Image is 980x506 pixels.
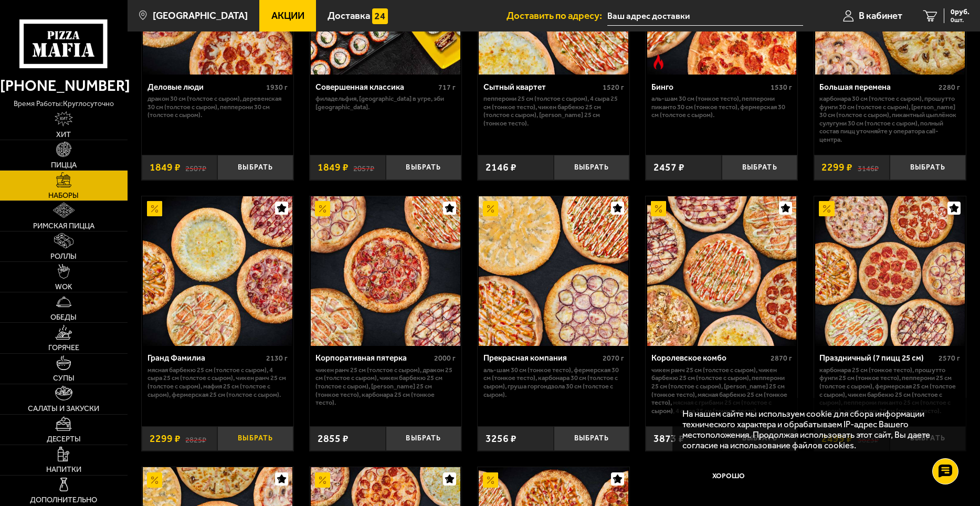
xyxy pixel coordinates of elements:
[682,408,950,451] p: На нашем сайте мы используем cookie для сбора информации технического характера и обрабатываем IP...
[434,354,456,363] span: 2000 г
[651,54,666,69] img: Острое блюдо
[819,353,936,363] div: Праздничный (7 пицц 25 см)
[483,201,498,216] img: Акционный
[53,374,75,382] span: Супы
[318,434,349,444] span: 2855 ₽
[483,94,624,127] p: Пепперони 25 см (толстое с сыром), 4 сыра 25 см (тонкое тесто), Чикен Барбекю 25 см (толстое с сы...
[483,82,600,92] div: Сытный квартет
[819,201,834,216] img: Акционный
[315,472,330,488] img: Акционный
[483,353,600,363] div: Прекрасная компания
[47,435,81,442] span: Десерты
[651,201,666,216] img: Акционный
[372,8,387,24] img: 15daf4d41897b9f0e9f617042186c801.svg
[147,472,162,488] img: Акционный
[607,6,803,26] input: Ваш адрес доставки
[310,196,461,346] a: АкционныйКорпоративная пятерка
[143,196,292,346] img: Гранд Фамилиа
[479,196,628,346] img: Прекрасная компания
[185,162,206,172] s: 2507 ₽
[147,82,264,92] div: Деловые люди
[603,354,624,363] span: 2070 г
[819,82,936,92] div: Большая перемена
[819,94,960,143] p: Карбонара 30 см (толстое с сыром), Прошутто Фунги 30 см (толстое с сыром), [PERSON_NAME] 30 см (т...
[486,162,517,172] span: 2146 ₽
[722,155,798,180] button: Выбрать
[815,196,965,346] img: Праздничный (7 пицц 25 см)
[647,196,797,346] img: Королевское комбо
[654,162,684,172] span: 2457 ₽
[771,354,792,363] span: 2870 г
[819,366,960,415] p: Карбонара 25 см (тонкое тесто), Прошутто Фунги 25 см (тонкое тесто), Пепперони 25 см (толстое с с...
[147,201,162,216] img: Акционный
[651,353,768,363] div: Королевское комбо
[55,283,72,290] span: WOK
[328,11,370,21] span: Доставка
[266,83,288,92] span: 1930 г
[654,434,684,444] span: 3873 ₽
[646,196,797,346] a: АкционныйКоролевское комбо
[30,496,97,503] span: Дополнительно
[51,161,77,168] span: Пицца
[486,434,517,444] span: 3256 ₽
[554,426,630,451] button: Выбрать
[821,162,852,172] span: 2299 ₽
[483,366,624,398] p: Аль-Шам 30 см (тонкое тесто), Фермерская 30 см (тонкое тесто), Карбонара 30 см (толстое с сыром),...
[939,354,960,363] span: 2570 г
[939,83,960,92] span: 2280 г
[651,94,792,119] p: Аль-Шам 30 см (тонкое тесто), Пепперони Пиканто 30 см (тонкое тесто), Фермерская 30 см (толстое с...
[315,353,432,363] div: Корпоративная пятерка
[185,434,206,444] s: 2825 ₽
[28,405,99,412] span: Салаты и закуски
[951,17,970,23] span: 0 шт.
[858,162,879,172] s: 3146 ₽
[771,83,792,92] span: 1530 г
[142,196,293,346] a: АкционныйГранд Фамилиа
[153,11,248,21] span: [GEOGRAPHIC_DATA]
[56,131,71,138] span: Хит
[386,426,462,451] button: Выбрать
[315,94,456,111] p: Филадельфия, [GEOGRAPHIC_DATA] в угре, Эби [GEOGRAPHIC_DATA].
[266,354,288,363] span: 2130 г
[951,8,970,16] span: 0 руб.
[150,162,181,172] span: 1849 ₽
[50,252,77,260] span: Роллы
[315,366,456,407] p: Чикен Ранч 25 см (толстое с сыром), Дракон 25 см (толстое с сыром), Чикен Барбекю 25 см (толстое ...
[48,192,79,199] span: Наборы
[478,196,629,346] a: АкционныйПрекрасная компания
[483,472,498,488] img: Акционный
[147,353,264,363] div: Гранд Фамилиа
[507,11,607,21] span: Доставить по адресу:
[217,426,293,451] button: Выбрать
[438,83,456,92] span: 717 г
[50,313,77,321] span: Обеды
[353,162,374,172] s: 2057 ₽
[651,82,768,92] div: Бинго
[33,222,94,229] span: Римская пицца
[890,155,966,180] button: Выбрать
[554,155,630,180] button: Выбрать
[271,11,304,21] span: Акции
[318,162,349,172] span: 1849 ₽
[311,196,460,346] img: Корпоративная пятерка
[147,94,288,119] p: Дракон 30 см (толстое с сыром), Деревенская 30 см (толстое с сыром), Пепперони 30 см (толстое с с...
[217,155,293,180] button: Выбрать
[150,434,181,444] span: 2299 ₽
[147,366,288,398] p: Мясная Барбекю 25 см (толстое с сыром), 4 сыра 25 см (толстое с сыром), Чикен Ранч 25 см (толстое...
[682,460,774,491] button: Хорошо
[603,83,624,92] span: 1520 г
[48,344,79,351] span: Горячее
[315,201,330,216] img: Акционный
[859,11,902,21] span: В кабинет
[814,196,966,346] a: АкционныйПраздничный (7 пицц 25 см)
[315,82,436,92] div: Совершенная классика
[651,366,792,415] p: Чикен Ранч 25 см (толстое с сыром), Чикен Барбекю 25 см (толстое с сыром), Пепперони 25 см (толст...
[386,155,462,180] button: Выбрать
[46,466,81,473] span: Напитки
